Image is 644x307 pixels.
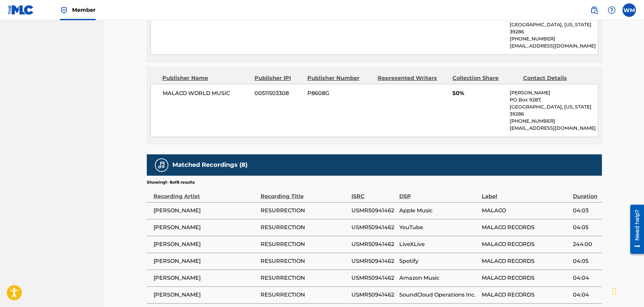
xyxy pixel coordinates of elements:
[154,240,257,248] span: [PERSON_NAME]
[573,274,599,282] span: 04:04
[573,240,599,248] span: 244:00
[452,74,518,82] div: Collection Share
[573,257,599,265] span: 04:05
[510,103,598,118] p: [GEOGRAPHIC_DATA], [US_STATE] 39286
[255,89,302,97] span: 00511503308
[399,223,478,232] span: YouTube
[307,74,373,82] div: Publisher Number
[351,257,396,265] span: USMR50941462
[378,74,447,82] div: Represented Writers
[172,161,247,169] h5: Matched Recordings (8)
[587,3,601,17] a: Public Search
[399,257,478,265] span: Spotify
[510,96,598,103] p: PO Box 9287,
[154,207,257,215] span: [PERSON_NAME]
[147,179,195,185] p: Showing 1 - 8 of 8 results
[72,6,96,14] span: Member
[482,274,569,282] span: MALACO RECORDS
[625,202,644,256] iframe: Resource Center
[351,291,396,299] span: USMR50941462
[158,161,166,169] img: Matched Recordings
[482,207,569,215] span: MALACO
[154,274,257,282] span: [PERSON_NAME]
[399,274,478,282] span: Amazon Music
[452,89,505,97] span: 50%
[351,274,396,282] span: USMR50941462
[399,207,478,215] span: Apple Music
[261,257,348,265] span: RESURRECTION
[351,207,396,215] span: USMR50941462
[351,185,396,201] div: ISRC
[399,185,478,201] div: DSP
[510,42,598,50] p: [EMAIL_ADDRESS][DOMAIN_NAME]
[154,291,257,299] span: [PERSON_NAME]
[510,125,598,132] p: [EMAIL_ADDRESS][DOMAIN_NAME]
[261,291,348,299] span: RESURRECTION
[351,240,396,248] span: USMR50941462
[612,281,616,302] div: Drag
[162,74,249,82] div: Publisher Name
[351,223,396,232] span: USMR50941462
[510,89,598,96] p: [PERSON_NAME]
[261,240,348,248] span: RESURRECTION
[573,223,599,232] span: 04:05
[163,89,250,97] span: MALACO WORLD MUSIC
[510,118,598,125] p: [PHONE_NUMBER]
[482,240,569,248] span: MALACO RECORDS
[573,291,599,299] span: 04:04
[622,3,636,17] div: User Menu
[399,291,478,299] span: SoundCloud Operations Inc.
[573,185,599,201] div: Duration
[482,257,569,265] span: MALACO RECORDS
[154,185,257,201] div: Recording Artist
[307,89,373,97] span: P8608G
[261,207,348,215] span: RESURRECTION
[573,207,599,215] span: 04:03
[261,223,348,232] span: RESURRECTION
[255,74,302,82] div: Publisher IPI
[482,291,569,299] span: MALACO RECORDS
[261,274,348,282] span: RESURRECTION
[605,3,618,17] div: Help
[261,185,348,201] div: Recording Title
[590,6,598,14] img: search
[608,6,616,14] img: help
[510,35,598,42] p: [PHONE_NUMBER]
[610,275,644,307] iframe: Chat Widget
[154,257,257,265] span: [PERSON_NAME]
[482,223,569,232] span: MALACO RECORDS
[60,6,68,14] img: Top Rightsholder
[154,223,257,232] span: [PERSON_NAME]
[8,5,34,15] img: MLC Logo
[399,240,478,248] span: LiveXLive
[510,21,598,35] p: [GEOGRAPHIC_DATA], [US_STATE] 39286
[523,74,588,82] div: Contact Details
[482,185,569,201] div: Label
